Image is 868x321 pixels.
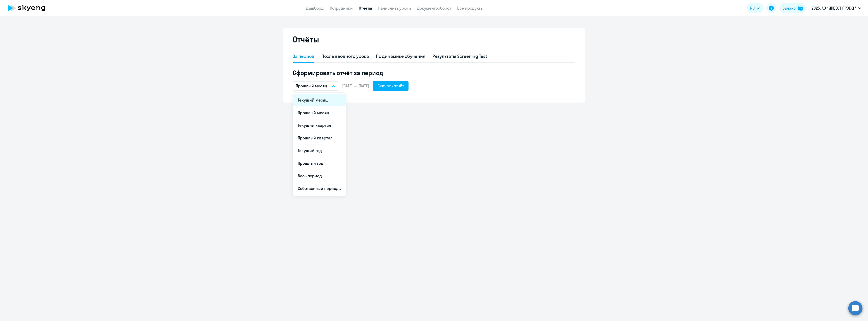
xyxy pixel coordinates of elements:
a: Дашборд [306,6,324,11]
button: RU [747,3,763,13]
p: Прошлый месяц [296,83,327,89]
span: [DATE] — [DATE] [342,83,369,89]
img: balance [798,6,803,11]
a: Сотрудники [330,6,353,11]
div: Скачать отчёт [377,83,404,89]
div: Результаты Screening Test [432,53,487,60]
div: После вводного урока [321,53,369,60]
span: RU [750,5,755,11]
button: Балансbalance [779,3,806,13]
button: Скачать отчёт [373,81,409,91]
a: Документооборот [417,6,451,11]
div: Баланс [782,5,796,11]
ul: RU [293,93,346,196]
a: Начислить уроки [378,6,411,11]
div: По динамике обучения [376,53,425,60]
a: Отчеты [359,6,372,11]
h5: Сформировать отчёт за период [293,69,575,77]
button: 2025, АО "ИНВЕСТ ПРОЕКТ" [809,2,864,14]
h2: Отчёты [293,34,319,44]
a: Все продукты [457,6,483,11]
button: Прошлый месяц [293,81,338,91]
p: 2025, АО "ИНВЕСТ ПРОЕКТ" [811,5,856,11]
div: За период [293,53,314,60]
